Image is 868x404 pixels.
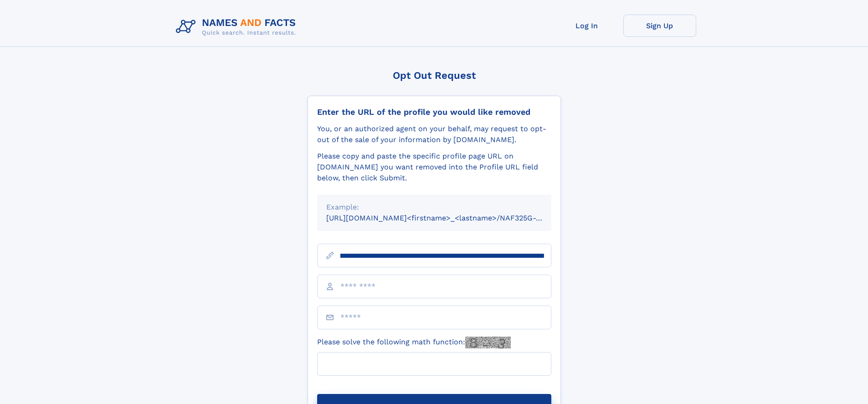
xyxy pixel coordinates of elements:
[550,15,623,37] a: Log In
[317,107,551,117] div: Enter the URL of the profile you would like removed
[308,70,561,81] div: Opt Out Request
[317,123,551,145] div: You, or an authorized agent on your behalf, may request to opt-out of the sale of your informatio...
[317,337,511,348] label: Please solve the following math function:
[326,214,569,222] small: [URL][DOMAIN_NAME]<firstname>_<lastname>/NAF325G-xxxxxxxx
[326,202,542,213] div: Example:
[172,15,303,39] img: Logo Names and Facts
[317,151,551,184] div: Please copy and paste the specific profile page URL on [DOMAIN_NAME] you want removed into the Pr...
[623,15,696,37] a: Sign Up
